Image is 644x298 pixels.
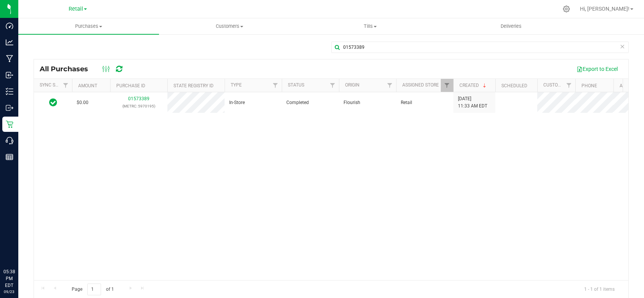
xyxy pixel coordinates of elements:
a: Customers [159,18,300,34]
inline-svg: Inventory [6,88,13,95]
p: (METRC: 5970195) [115,103,163,110]
p: 09/23 [3,289,15,295]
input: Search Purchase ID, Original ID, State Registry ID or Customer Name... [331,42,629,53]
a: Address [620,83,639,88]
a: 01573389 [128,96,149,101]
span: Completed [286,99,309,106]
a: Deliveries [441,18,581,34]
span: Retail [401,99,412,106]
a: Assigned Store [402,82,439,88]
a: Purchase ID [116,83,145,88]
a: Filter [441,79,453,92]
inline-svg: Call Center [6,137,13,144]
inline-svg: Analytics [6,38,13,46]
a: Filter [59,79,72,92]
a: Filter [384,79,396,92]
span: Purchases [18,23,159,30]
span: Hi, [PERSON_NAME]! [580,6,630,12]
a: Customer [543,82,567,88]
a: Tills [300,18,440,34]
a: Scheduled [501,83,527,88]
button: Export to Excel [572,62,623,75]
span: Page of 1 [65,284,120,295]
a: Purchases [18,18,159,34]
span: Clear [620,42,625,51]
span: Deliveries [490,23,532,30]
p: 05:38 PM EDT [3,268,15,289]
inline-svg: Reports [6,153,13,161]
inline-svg: Inbound [6,71,13,79]
inline-svg: Outbound [6,104,13,112]
span: Flourish [344,99,360,106]
inline-svg: Dashboard [6,22,13,30]
inline-svg: Retail [6,120,13,128]
a: Created [459,83,488,88]
a: Filter [326,79,339,92]
div: Manage settings [562,5,571,13]
span: Customers [159,23,299,30]
span: $0.00 [77,99,88,106]
span: All Purchases [40,65,96,73]
span: In-Store [229,99,245,106]
a: Origin [345,82,360,88]
span: 1 - 1 of 1 items [578,284,621,295]
iframe: Resource center [8,237,31,260]
a: Filter [563,79,575,92]
a: Filter [269,79,282,92]
a: Sync Status [40,82,69,88]
a: State Registry ID [173,83,214,88]
span: In Sync [49,97,57,108]
input: 1 [87,284,101,295]
span: Tills [300,23,440,30]
a: Status [288,82,304,88]
span: Retail [69,6,83,12]
a: Amount [78,83,97,88]
a: Type [231,82,242,88]
inline-svg: Manufacturing [6,55,13,62]
a: Phone [581,83,597,88]
span: [DATE] 11:33 AM EDT [458,95,487,110]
